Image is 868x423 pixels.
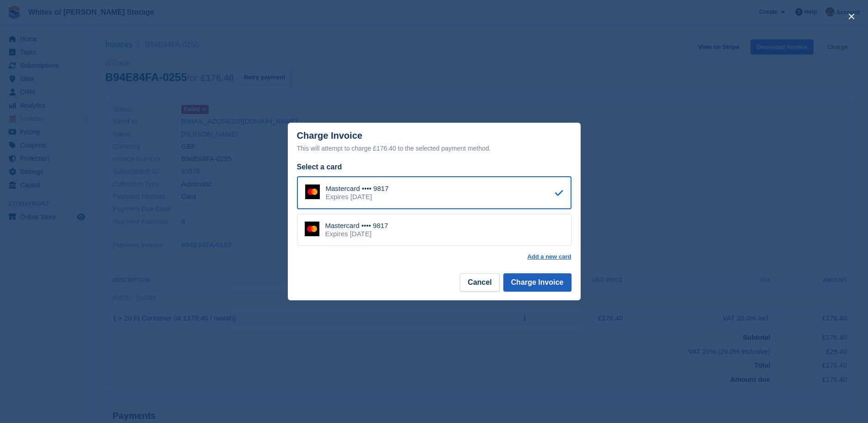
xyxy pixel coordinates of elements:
img: Mastercard Logo [305,184,320,199]
div: Charge Invoice [297,130,571,154]
div: Select a card [297,162,571,173]
div: Expires [DATE] [325,230,388,238]
div: Mastercard •••• 9817 [326,184,389,193]
div: Expires [DATE] [326,193,389,201]
button: Charge Invoice [503,273,571,292]
div: Mastercard •••• 9817 [325,222,388,230]
div: This will attempt to charge £176.40 to the selected payment method. [297,143,571,154]
button: close [844,9,859,24]
a: Add a new card [527,253,571,260]
button: Cancel [460,273,499,292]
img: Mastercard Logo [305,222,319,236]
